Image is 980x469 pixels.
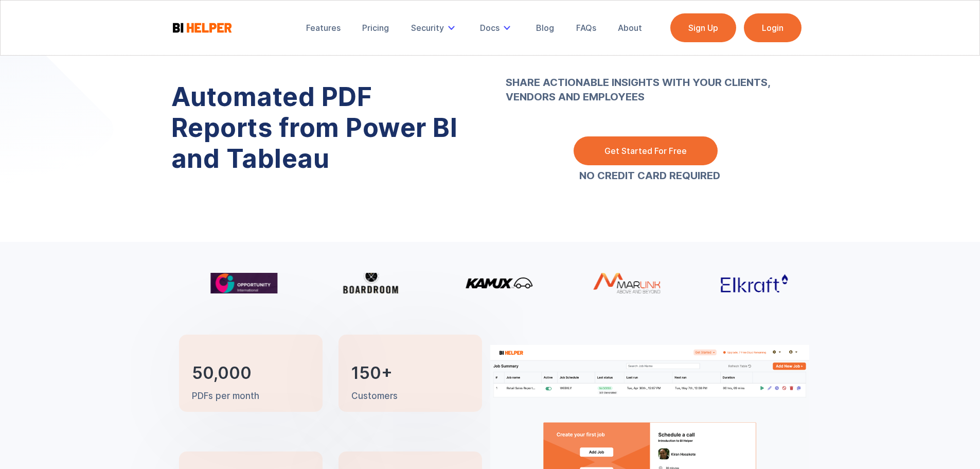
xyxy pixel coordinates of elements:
[306,23,341,33] div: Features
[574,136,718,165] a: Get Started For Free
[506,46,794,118] strong: SHARE ACTIONABLE INSIGHTS WITH YOUR CLIENTS, VENDORS AND EMPLOYEES ‍
[744,13,801,42] a: Login
[576,23,596,33] div: FAQs
[192,366,252,381] h3: 50,000
[579,170,720,181] a: NO CREDIT CARD REQUIRED
[351,390,398,403] p: Customers
[611,16,649,39] a: About
[411,23,444,33] div: Security
[355,16,396,39] a: Pricing
[192,390,259,403] p: PDFs per month
[536,23,554,33] div: Blog
[670,13,736,42] a: Sign Up
[506,46,794,118] p: ‍
[529,16,561,39] a: Blog
[473,16,521,39] div: Docs
[579,169,720,182] strong: NO CREDIT CARD REQUIRED
[404,16,466,39] div: Security
[569,16,603,39] a: FAQs
[362,23,389,33] div: Pricing
[480,23,500,33] div: Docs
[351,366,393,381] h3: 150+
[171,81,475,174] h1: Automated PDF Reports from Power BI and Tableau
[299,16,348,39] a: Features
[618,23,642,33] div: About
